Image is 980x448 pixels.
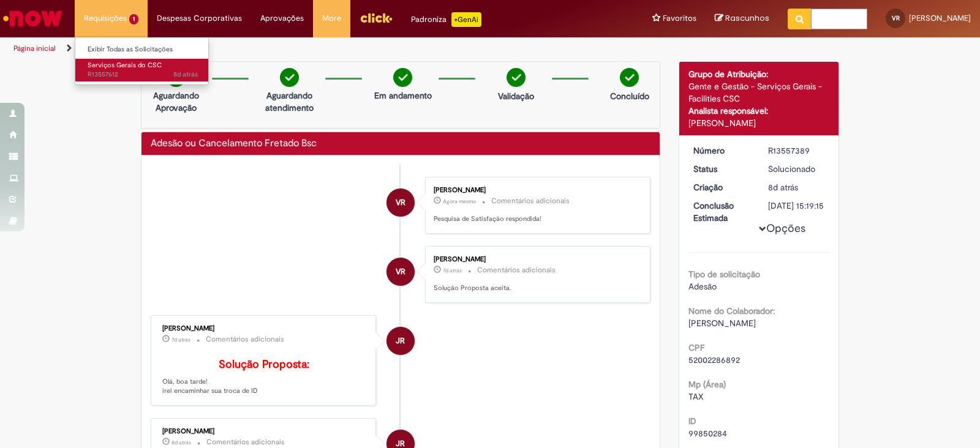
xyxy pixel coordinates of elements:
p: Pesquisa de Satisfação respondida! [434,214,638,224]
div: Analista responsável: [688,105,830,117]
p: Em andamento [374,89,432,102]
span: Rascunhos [725,12,769,24]
img: check-circle-green.png [507,68,526,87]
div: Jhully Rodrigues [386,327,415,355]
time: 30/09/2025 14:19:09 [443,198,476,205]
span: Despesas Corporativas [157,12,242,24]
span: JR [396,326,405,356]
small: Comentários adicionais [206,437,285,447]
div: [DATE] 15:19:15 [768,200,825,212]
dt: Número [684,144,759,157]
p: Aguardando atendimento [260,89,319,114]
b: Mp (Área) [688,379,726,390]
span: 99850284 [688,428,727,439]
span: Adesão [688,281,717,292]
dt: Status [684,163,759,175]
div: Gente e Gestão - Serviços Gerais - Facilities CSC [688,80,830,105]
time: 23/09/2025 14:49:12 [171,336,190,343]
div: [PERSON_NAME] [434,187,638,194]
a: Rascunhos [715,13,769,24]
a: Exibir Todas as Solicitações [75,43,210,56]
p: Concluído [610,90,649,102]
span: VR [892,14,900,22]
p: Aguardando Aprovação [146,89,206,114]
a: Aberto R13557612 : Serviços Gerais do CSC [75,59,210,81]
dt: Conclusão Estimada [684,200,759,224]
span: VR [396,257,405,286]
p: Validação [498,90,534,102]
span: 8d atrás [173,70,198,79]
button: Pesquisar [788,9,812,29]
p: Solução Proposta aceita. [434,283,638,293]
div: Padroniza [411,12,481,27]
span: More [322,12,341,24]
b: Solução Proposta: [219,357,309,371]
span: 1 [129,14,138,24]
span: Agora mesmo [443,198,476,205]
ul: Trilhas de página [9,37,644,60]
span: 7d atrás [171,336,190,343]
span: 52002286892 [688,354,740,365]
div: Valentina Camargo Risi [386,189,415,217]
span: [PERSON_NAME] [909,13,971,23]
a: Página inicial [13,43,56,53]
span: R13557612 [88,70,198,80]
img: check-circle-green.png [280,68,299,87]
time: 23/09/2025 08:27:00 [768,182,798,193]
ul: Requisições [75,37,209,85]
small: Comentários adicionais [477,265,556,275]
b: Nome do Colaborador: [688,305,775,316]
div: Solucionado [768,163,825,175]
span: [PERSON_NAME] [688,318,756,329]
div: [PERSON_NAME] [434,256,638,263]
div: 23/09/2025 08:27:00 [768,181,825,193]
div: [PERSON_NAME] [688,117,830,129]
b: ID [688,416,696,427]
p: +GenAi [451,12,481,27]
b: CPF [688,342,704,353]
time: 23/09/2025 09:09:19 [173,70,198,79]
img: check-circle-green.png [393,68,412,87]
h2: Adesão ou Cancelamento Fretado Bsc Histórico de tíquete [151,138,317,149]
span: Serviços Gerais do CSC [88,61,162,70]
div: Grupo de Atribuição: [688,68,830,80]
b: Tipo de solicitação [688,269,760,280]
dt: Criação [684,181,759,193]
small: Comentários adicionais [491,196,570,206]
span: VR [396,188,405,217]
small: Comentários adicionais [206,334,284,345]
div: [PERSON_NAME] [162,428,366,435]
div: Valentina Camargo Risi [386,258,415,286]
time: 23/09/2025 13:52:12 [171,439,191,446]
div: [PERSON_NAME] [162,325,366,332]
span: 8d atrás [768,182,798,193]
span: TAX [688,391,704,402]
p: Olá, boa tarde! irei encaminhar sua troca de ID [162,359,366,396]
img: ServiceNow [1,6,64,31]
div: R13557389 [768,144,825,157]
img: click_logo_yellow_360x200.png [360,9,393,27]
span: 7d atrás [443,267,462,274]
span: Aprovações [260,12,304,24]
time: 23/09/2025 16:19:15 [443,267,462,274]
span: Requisições [84,12,127,24]
span: 8d atrás [171,439,191,446]
img: check-circle-green.png [620,68,639,87]
span: Favoritos [663,12,696,24]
